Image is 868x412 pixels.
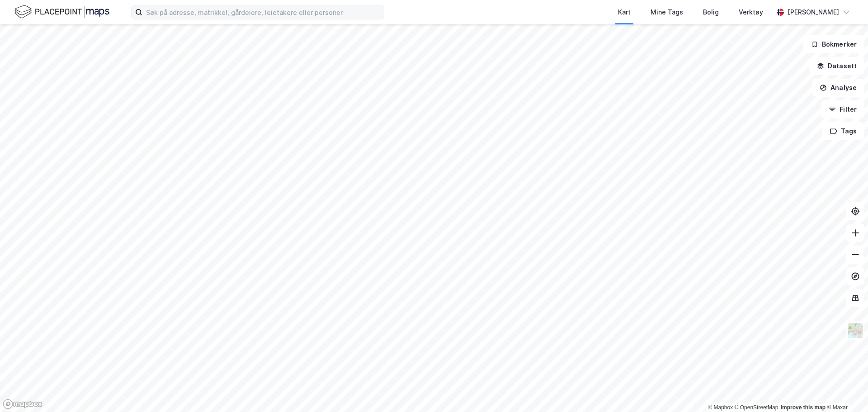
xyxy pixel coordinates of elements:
[14,4,109,20] img: logo.f888ab2527a4732fd821a326f86c7f29.svg
[703,7,719,18] div: Bolig
[823,369,868,412] iframe: Chat Widget
[651,7,683,18] div: Mine Tags
[788,7,839,18] div: [PERSON_NAME]
[618,7,631,18] div: Kart
[142,5,384,19] input: Søk på adresse, matrikkel, gårdeiere, leietakere eller personer
[739,7,763,18] div: Verktøy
